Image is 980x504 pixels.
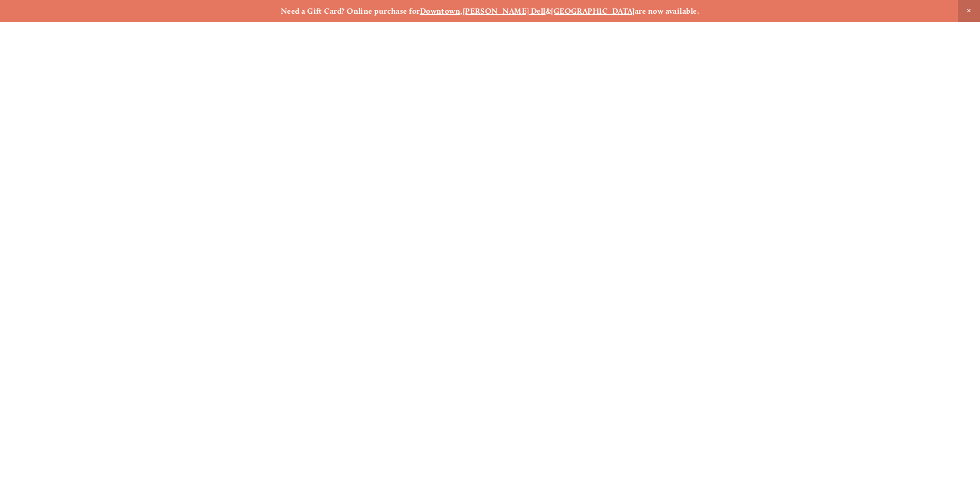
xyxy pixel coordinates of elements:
[463,6,546,16] a: [PERSON_NAME] Dell
[460,6,462,16] strong: ,
[546,6,551,16] strong: &
[635,6,699,16] strong: are now available.
[420,6,461,16] a: Downtown
[281,6,420,16] strong: Need a Gift Card? Online purchase for
[551,6,635,16] a: [GEOGRAPHIC_DATA]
